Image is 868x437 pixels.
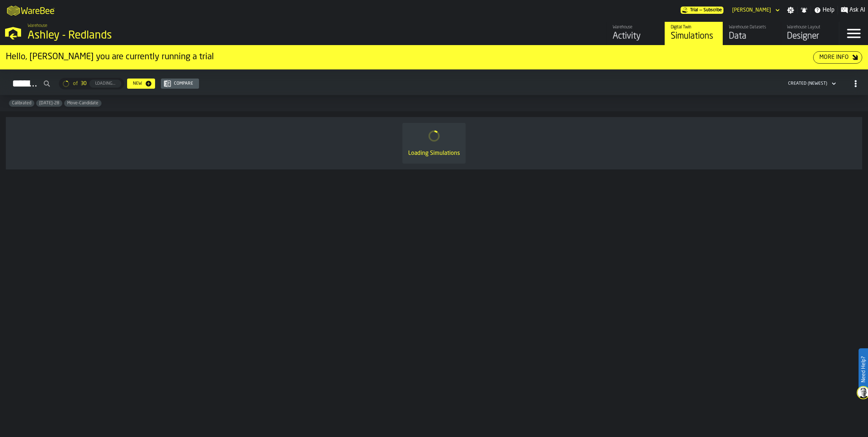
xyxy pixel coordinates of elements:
[859,349,867,390] label: Need Help?
[408,149,460,158] div: Loading Simulations
[729,31,775,42] div: Data
[839,22,868,45] label: button-toggle-Menu
[788,81,827,86] div: DropdownMenuValue-2
[127,79,155,89] button: button-New
[811,6,837,15] label: button-toggle-Help
[613,31,659,42] div: Activity
[681,7,723,14] a: link-to-/wh/i/5ada57a6-213f-41bf-87e1-f77a1f45be79/pricing/
[81,81,86,87] span: 30
[161,79,199,89] button: button-Compare
[56,78,127,89] div: ButtonLoadMore-Loading...-Prev-First-Last
[699,8,702,13] span: —
[729,6,781,15] div: DropdownMenuValue-Omkar Phatak
[838,6,868,15] label: button-toggle-Ask AI
[92,81,118,86] div: Loading...
[798,7,811,14] label: button-toggle-Notifications
[813,51,862,64] button: button-More Info
[784,7,797,14] label: button-toggle-Settings
[823,6,835,15] span: Help
[36,101,62,106] span: Jul-28
[9,101,34,106] span: Calibrated
[723,22,781,45] a: link-to-/wh/i/5ada57a6-213f-41bf-87e1-f77a1f45be79/data
[73,81,78,87] span: of
[613,25,659,30] div: Warehouse
[681,7,723,14] div: Menu Subscription
[671,31,717,42] div: Simulations
[671,25,717,30] div: Digital Twin
[785,79,837,88] div: DropdownMenuValue-2
[28,23,47,28] span: Warehouse
[665,22,723,45] a: link-to-/wh/i/5ada57a6-213f-41bf-87e1-f77a1f45be79/simulations
[6,51,813,63] div: Hello, [PERSON_NAME] you are currently running a trial
[816,53,852,62] div: More Info
[732,7,771,13] div: DropdownMenuValue-Omkar Phatak
[64,101,101,106] span: Move-Candidate
[690,8,698,13] span: Trial
[6,117,862,169] div: ItemListCard-
[703,8,722,13] span: Subscribe
[28,29,224,42] div: Ashley - Redlands
[607,22,665,45] a: link-to-/wh/i/5ada57a6-213f-41bf-87e1-f77a1f45be79/feed/
[849,6,865,15] span: Ask AI
[781,22,839,45] a: link-to-/wh/i/5ada57a6-213f-41bf-87e1-f77a1f45be79/designer
[171,81,196,86] div: Compare
[787,25,833,30] div: Warehouse Layout
[787,31,833,42] div: Designer
[130,81,145,86] div: New
[89,80,121,88] button: button-Loading...
[729,25,775,30] div: Warehouse Datasets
